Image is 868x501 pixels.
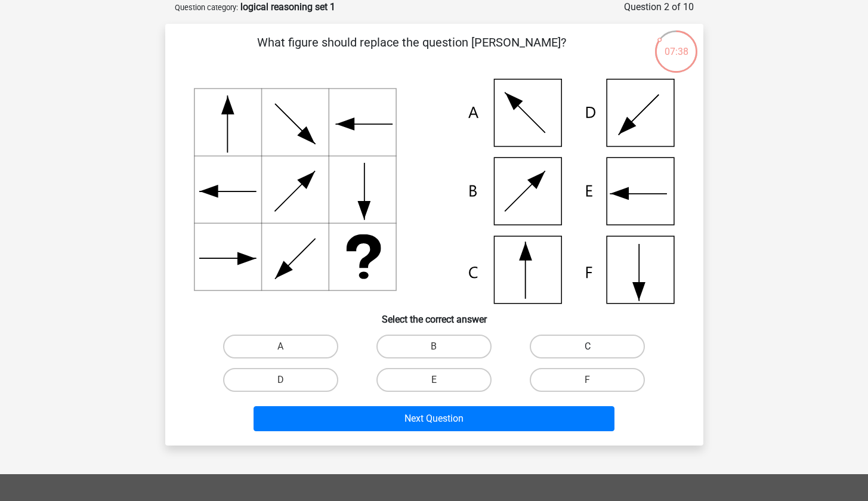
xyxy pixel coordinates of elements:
[254,406,614,431] button: Next Question
[654,29,699,59] div: 07:38
[223,335,338,358] label: A
[223,368,338,392] label: D
[530,335,645,358] label: C
[184,33,640,69] p: What figure should replace the question [PERSON_NAME]?
[376,335,492,358] label: B
[376,368,492,392] label: E
[184,304,684,325] h6: Select the correct answer
[175,3,238,12] small: Question category:
[240,1,335,13] strong: logical reasoning set 1
[530,368,645,392] label: F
